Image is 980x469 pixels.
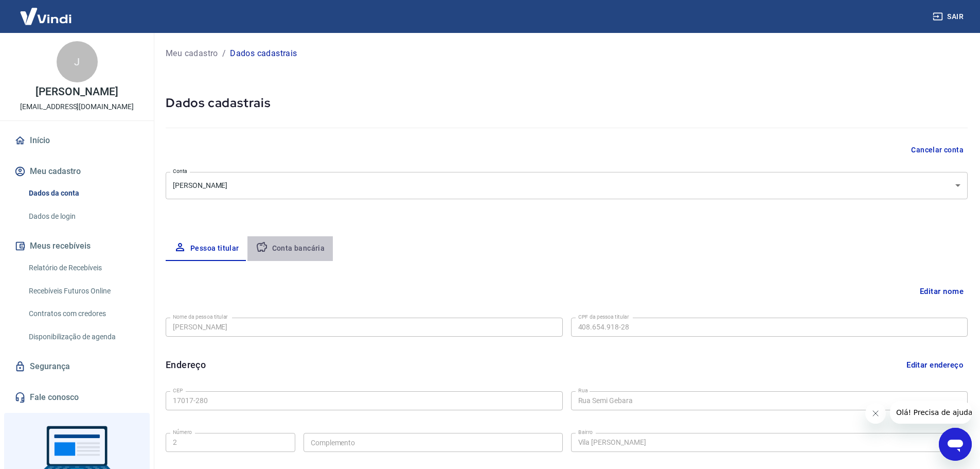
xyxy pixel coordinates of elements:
h6: Endereço [166,358,206,372]
button: Cancelar conta [907,141,968,160]
label: CPF da pessoa titular [578,313,629,321]
button: Pessoa titular [166,236,247,261]
p: [EMAIL_ADDRESS][DOMAIN_NAME] [20,101,134,112]
label: Bairro [578,428,593,436]
span: Olá! Precisa de ajuda? [6,7,86,15]
iframe: Mensagem da empresa [890,401,972,424]
a: Recebíveis Futuros Online [25,281,141,302]
label: Número [173,428,192,436]
a: Dados de login [25,206,141,227]
label: Rua [578,387,588,394]
iframe: Botão para abrir a janela de mensagens [939,428,972,461]
p: [PERSON_NAME] [35,86,118,97]
a: Dados da conta [25,183,141,204]
a: Meu cadastro [166,47,218,60]
a: Relatório de Recebíveis [25,257,141,279]
a: Início [12,129,141,152]
button: Conta bancária [247,236,333,261]
button: Editar endereço [902,355,968,375]
a: Segurança [12,355,141,378]
h5: Dados cadastrais [166,95,968,111]
label: CEP [173,387,183,394]
a: Disponibilização de agenda [25,326,141,348]
label: Conta [173,167,187,175]
button: Meu cadastro [12,160,141,183]
p: / [222,47,226,60]
img: Vindi [12,1,79,32]
button: Sair [931,7,968,26]
a: Fale conosco [12,386,141,409]
iframe: Fechar mensagem [865,403,886,424]
div: [PERSON_NAME] [166,172,968,199]
p: Dados cadastrais [230,47,297,60]
button: Editar nome [916,282,968,301]
label: Nome da pessoa titular [173,313,228,321]
div: J [57,41,98,82]
a: Contratos com credores [25,303,141,324]
button: Meus recebíveis [12,235,141,257]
